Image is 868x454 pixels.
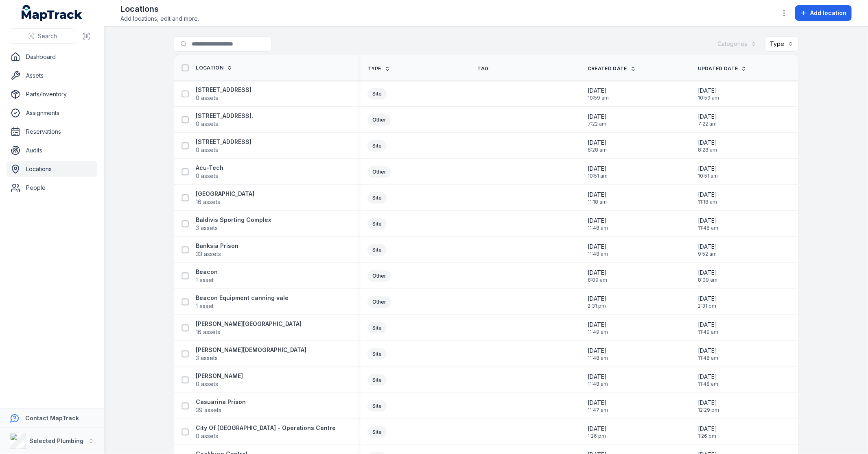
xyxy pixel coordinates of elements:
[698,251,717,257] span: 9:52 am
[588,347,608,355] span: [DATE]
[367,65,390,72] a: Type
[588,321,608,329] span: [DATE]
[367,348,387,360] div: Site
[588,295,607,303] span: [DATE]
[196,94,219,102] span: 0 assets
[7,180,97,196] a: People
[588,399,608,413] time: 14/01/2025, 11:47:33 am
[196,216,272,224] strong: Baldivis Sporting Complex
[698,381,718,387] span: 11:48 am
[698,139,717,147] span: [DATE]
[196,432,219,440] span: 0 assets
[367,140,387,152] div: Site
[10,28,75,44] button: Search
[588,95,609,101] span: 10:59 am
[196,268,218,284] a: Beacon1 asset
[698,399,719,407] span: [DATE]
[588,303,607,309] span: 2:31 pm
[698,165,718,173] span: [DATE]
[196,242,239,250] strong: Banksia Prison
[367,374,387,386] div: Site
[588,243,608,257] time: 14/01/2025, 11:48:21 am
[698,269,717,277] span: [DATE]
[196,406,222,414] span: 39 assets
[588,381,608,387] span: 11:48 am
[367,322,387,334] div: Site
[698,95,719,101] span: 10:59 am
[588,217,608,231] time: 14/01/2025, 11:48:37 am
[196,346,307,354] strong: [PERSON_NAME][DEMOGRAPHIC_DATA]
[588,217,608,225] span: [DATE]
[588,373,608,387] time: 14/01/2025, 11:48:43 am
[196,250,221,258] span: 33 assets
[367,218,387,230] div: Site
[698,121,717,127] span: 7:22 am
[196,164,224,172] strong: Acu-Tech
[367,65,381,72] span: Type
[588,243,608,251] span: [DATE]
[588,87,609,101] time: 26/08/2025, 10:59:30 am
[588,407,608,413] span: 11:47 am
[196,86,252,102] a: [STREET_ADDRESS]0 assets
[698,347,718,355] span: [DATE]
[120,3,199,15] h2: Locations
[795,5,852,21] button: Add location
[367,400,387,412] div: Site
[367,270,391,282] div: Other
[810,9,846,17] span: Add location
[588,295,607,309] time: 31/03/2025, 2:31:18 pm
[588,121,607,127] span: 7:22 am
[196,372,243,388] a: [PERSON_NAME]0 assets
[367,192,387,204] div: Site
[698,303,717,309] span: 2:31 pm
[588,269,607,283] time: 04/08/2025, 8:09:30 am
[7,142,97,159] a: Audits
[196,146,219,154] span: 0 assets
[196,198,221,206] span: 16 assets
[196,120,219,128] span: 0 assets
[29,437,83,444] strong: Selected Plumbing
[698,295,717,303] span: [DATE]
[196,354,218,362] span: 3 assets
[196,320,302,336] a: [PERSON_NAME][GEOGRAPHIC_DATA]16 assets
[120,15,199,23] span: Add locations, edit and more.
[588,147,607,153] span: 8:28 am
[196,190,255,206] a: [GEOGRAPHIC_DATA]16 assets
[698,191,717,199] span: [DATE]
[7,49,97,65] a: Dashboard
[367,426,387,438] div: Site
[698,425,717,433] span: [DATE]
[698,295,717,309] time: 31/03/2025, 2:31:18 pm
[588,65,636,72] a: Created Date
[698,147,717,153] span: 8:28 am
[196,320,302,328] strong: [PERSON_NAME][GEOGRAPHIC_DATA]
[7,86,97,102] a: Parts/Inventory
[588,139,607,147] span: [DATE]
[588,425,607,433] span: [DATE]
[698,355,718,361] span: 11:48 am
[698,269,717,283] time: 04/08/2025, 8:09:30 am
[588,329,608,335] span: 11:49 am
[698,65,738,72] span: Updated Date
[196,242,239,258] a: Banksia Prison33 assets
[698,217,718,225] span: [DATE]
[588,199,607,205] span: 11:18 am
[698,139,717,153] time: 25/08/2025, 8:28:21 am
[7,124,97,140] a: Reservations
[698,407,719,413] span: 12:29 pm
[196,346,307,362] a: [PERSON_NAME][DEMOGRAPHIC_DATA]3 assets
[196,328,221,336] span: 16 assets
[196,216,272,232] a: Baldivis Sporting Complex3 assets
[588,373,608,381] span: [DATE]
[698,433,717,439] span: 1:26 pm
[196,276,214,284] span: 1 asset
[196,138,252,146] strong: [STREET_ADDRESS]
[698,191,717,205] time: 08/05/2025, 11:18:57 am
[698,87,719,95] span: [DATE]
[588,87,609,95] span: [DATE]
[196,65,232,71] a: Location
[698,217,718,231] time: 14/01/2025, 11:48:37 am
[196,302,214,310] span: 1 asset
[588,113,607,127] time: 05/08/2025, 7:22:38 am
[7,161,97,177] a: Locations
